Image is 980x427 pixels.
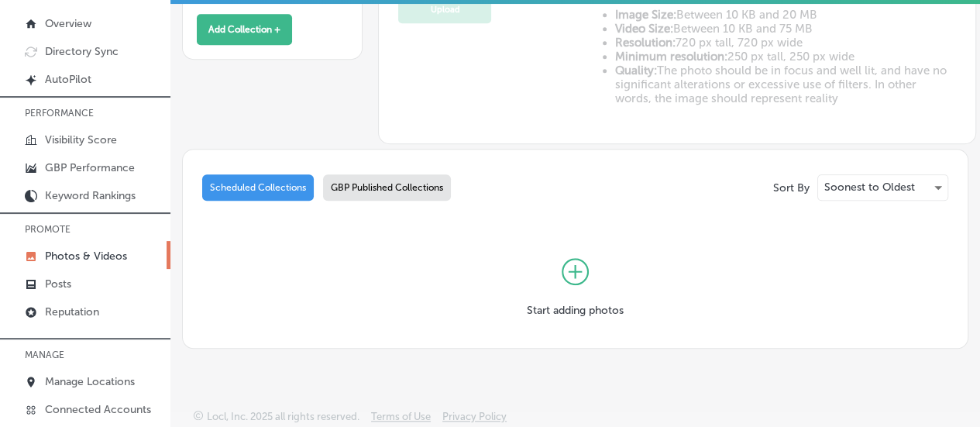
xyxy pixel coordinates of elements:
p: Photos & Videos [45,250,127,263]
p: Manage Locations [45,375,135,388]
p: Keyword Rankings [45,189,136,202]
p: Posts [45,277,71,291]
div: GBP Published Collections [323,174,451,201]
p: Directory Sync [45,45,119,58]
button: Add Collection + [197,14,292,45]
p: Soonest to Oldest [824,182,915,193]
h3: Start adding photos [527,304,624,317]
p: Visibility Score [45,133,117,146]
div: Scheduled Collections [202,174,314,201]
p: AutoPilot [45,73,91,86]
p: GBP Performance [45,161,135,174]
p: Reputation [45,305,99,319]
div: Soonest to Oldest [818,175,947,200]
p: Sort By [773,181,810,195]
p: Overview [45,17,91,30]
p: Locl, Inc. 2025 all rights reserved. [207,411,359,422]
p: Connected Accounts [45,403,151,416]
